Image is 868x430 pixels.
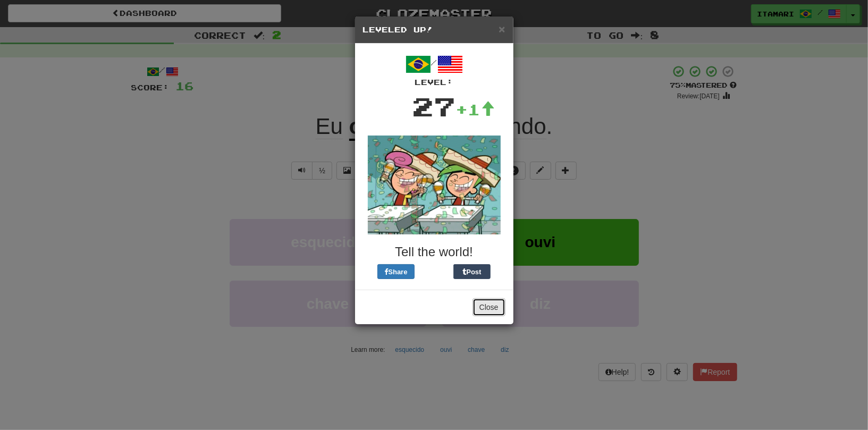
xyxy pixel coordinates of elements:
[499,23,505,35] button: Close
[473,298,505,316] button: Close
[453,264,491,279] button: Post
[412,88,456,125] div: 27
[368,136,501,234] img: fairly-odd-parents-da00311291977d55ff188899e898f38bf0ea27628e4b7d842fa96e17094d9a08.gif
[363,77,505,88] div: Level:
[415,264,453,279] iframe: X Post Button
[499,23,505,35] span: ×
[363,24,505,35] h5: Leveled Up!
[377,264,415,279] button: Share
[363,245,505,259] h3: Tell the world!
[456,99,495,120] div: +1
[363,52,505,88] div: /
